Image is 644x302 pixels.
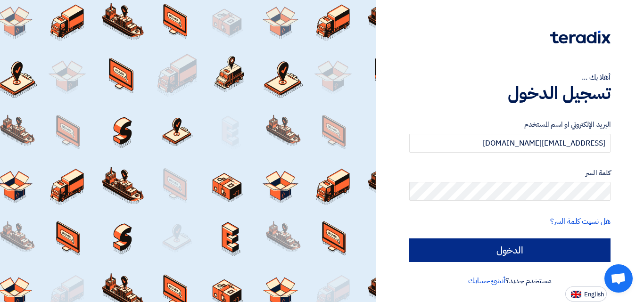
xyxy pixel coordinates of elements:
[409,83,611,104] h1: تسجيل الدخول
[409,168,611,179] label: كلمة السر
[550,31,611,44] img: Teradix logo
[468,275,505,286] a: أنشئ حسابك
[409,134,611,153] input: أدخل بريد العمل الإلكتروني او اسم المستخدم الخاص بك ...
[409,275,611,286] div: مستخدم جديد؟
[571,291,581,298] img: en-US.png
[604,264,633,293] div: Open chat
[550,216,611,227] a: هل نسيت كلمة السر؟
[409,119,611,130] label: البريد الإلكتروني او اسم المستخدم
[584,291,604,298] span: English
[565,286,607,302] button: English
[409,72,611,83] div: أهلا بك ...
[409,238,611,262] input: الدخول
